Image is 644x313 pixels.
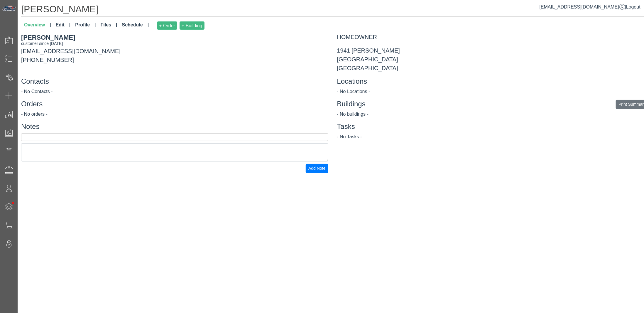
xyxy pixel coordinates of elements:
h1: [PERSON_NAME] [21,4,644,17]
a: Files [98,19,120,32]
img: Metals Direct Inc Logo [2,5,16,12]
div: - No orders - [21,111,328,118]
div: [EMAIL_ADDRESS][DOMAIN_NAME] [PHONE_NUMBER] [17,33,333,73]
h4: Orders [21,100,328,108]
span: Logout [626,4,640,9]
button: Add Note [306,164,328,173]
h4: Contacts [21,77,328,86]
a: [EMAIL_ADDRESS][DOMAIN_NAME] [540,4,625,9]
div: customer since [DATE] [21,41,328,47]
a: Overview [22,19,53,32]
button: + Order [157,21,177,30]
a: Edit [53,19,73,32]
div: [PERSON_NAME] [21,33,328,42]
span: • [6,193,21,213]
div: | [540,4,640,11]
h4: Notes [21,122,328,131]
span: Add Note [308,166,325,171]
a: Profile [73,19,98,32]
div: - No Contacts - [21,88,328,95]
a: Schedule [120,19,151,32]
button: + Building [180,21,204,30]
